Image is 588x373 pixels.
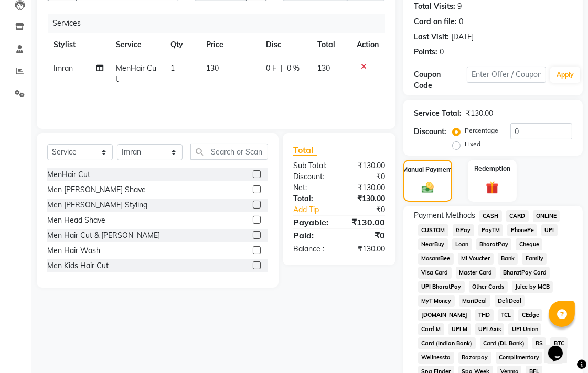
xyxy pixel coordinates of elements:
div: ₹0 [339,229,393,242]
div: Total: [285,193,339,204]
div: ₹130.00 [339,160,393,171]
div: Last Visit: [414,31,449,42]
span: UPI [541,224,558,236]
input: Enter Offer / Coupon Code [467,67,546,83]
span: ONLINE [533,210,560,222]
th: Stylist [47,33,110,57]
div: ₹130.00 [339,244,393,255]
span: RS [532,337,547,349]
div: Discount: [285,171,339,182]
span: Cheque [516,238,542,250]
div: Total Visits: [414,1,455,12]
span: MenHair Cut [116,63,156,84]
div: ₹130.00 [466,108,493,119]
span: 0 % [287,63,300,74]
div: ₹130.00 [339,193,393,204]
div: 9 [457,1,462,12]
div: Coupon Code [414,69,467,91]
div: ₹0 [348,204,393,215]
label: Redemption [474,164,510,173]
th: Qty [164,33,200,57]
span: [DOMAIN_NAME] [418,309,471,321]
span: Other Cards [469,281,508,293]
th: Service [110,33,164,57]
img: _cash.svg [418,181,437,194]
span: Card (DL Bank) [480,337,528,349]
span: Bank [498,253,518,265]
div: 0 [459,16,463,27]
span: MI Voucher [458,253,494,265]
span: NearBuy [418,238,448,250]
span: Card (Indian Bank) [418,337,476,349]
div: Men [PERSON_NAME] Styling [47,200,147,211]
span: Card M [418,323,444,335]
div: MenHair Cut [47,169,90,180]
div: Men [PERSON_NAME] Shave [47,184,146,195]
span: Juice by MCB [512,281,553,293]
span: Razorpay [458,352,491,364]
span: UPI M [448,323,471,335]
span: Visa Card [418,267,452,279]
div: [DATE] [451,31,474,42]
span: MyT Money [418,295,455,307]
span: Complimentary [496,352,543,364]
span: Master Card [456,267,496,279]
div: 0 [440,47,444,58]
input: Search or Scan [190,144,268,160]
span: 1 [170,63,175,73]
span: MosamBee [418,253,454,265]
label: Percentage [465,126,498,135]
span: BharatPay Card [500,267,550,279]
span: CARD [506,210,529,222]
div: Men Head Shave [47,215,105,226]
span: UPI Union [508,323,541,335]
div: Men Hair Wash [47,245,100,256]
span: PayTM [478,224,504,236]
span: CUSTOM [418,224,448,236]
button: Apply [550,67,580,83]
th: Total [311,33,350,57]
span: TCL [498,309,515,321]
iframe: chat widget [544,331,578,363]
span: MariDeal [459,295,490,307]
span: Total [293,145,317,156]
div: Net: [285,182,339,193]
div: Paid: [285,229,339,242]
div: ₹0 [339,171,393,182]
div: Balance : [285,244,339,255]
label: Fixed [465,139,480,149]
div: Payable: [285,216,339,228]
div: ₹130.00 [339,182,393,193]
div: Services [48,14,393,33]
span: UPI Axis [475,323,505,335]
div: Discount: [414,126,446,137]
span: Payment Methods [414,210,475,221]
th: Disc [260,33,311,57]
div: Service Total: [414,108,462,119]
span: 130 [206,63,219,73]
div: Card on file: [414,16,457,27]
span: THD [475,309,494,321]
span: Imran [54,63,73,73]
span: 130 [317,63,330,73]
a: Add Tip [285,204,348,215]
th: Action [350,33,385,57]
span: GPay [453,224,474,236]
span: DefiDeal [495,295,525,307]
div: Points: [414,47,437,58]
img: _gift.svg [482,180,503,195]
div: Men Hair Cut & [PERSON_NAME] [47,230,160,241]
span: Family [522,253,547,265]
span: UPI BharatPay [418,281,465,293]
span: Loan [452,238,472,250]
span: BharatPay [476,238,512,250]
span: 0 F [266,63,276,74]
span: PhonePe [507,224,537,236]
div: Sub Total: [285,160,339,171]
div: Men Kids Hair Cut [47,260,109,271]
span: CASH [479,210,502,222]
label: Manual Payment [403,165,453,174]
span: | [281,63,283,74]
span: CEdge [518,309,542,321]
span: Wellnessta [418,352,454,364]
